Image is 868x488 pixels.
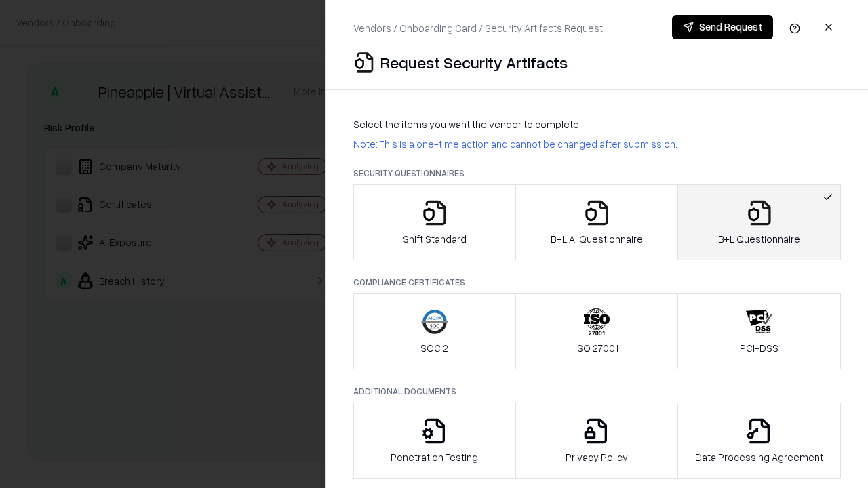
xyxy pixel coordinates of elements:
p: Penetration Testing [391,450,478,464]
p: Request Security Artifacts [380,52,568,73]
button: PCI-DSS [677,293,841,369]
p: Privacy Policy [566,450,628,464]
p: Select the items you want the vendor to complete: [353,117,841,131]
p: Compliance Certificates [353,277,841,288]
p: ISO 27001 [575,341,618,355]
p: Vendors / Onboarding Card / Security Artifacts Request [353,21,603,35]
button: B+L AI Questionnaire [515,184,679,260]
p: SOC 2 [420,341,448,355]
p: PCI-DSS [740,341,778,355]
p: Note: This is a one-time action and cannot be changed after submission. [353,137,841,151]
button: B+L Questionnaire [677,184,841,260]
button: SOC 2 [353,293,516,369]
button: Send Request [672,15,773,39]
p: B+L AI Questionnaire [551,232,643,246]
p: Security Questionnaires [353,167,841,179]
p: Shift Standard [403,232,467,246]
button: Penetration Testing [353,403,516,479]
p: Additional Documents [353,386,841,397]
p: Data Processing Agreement [695,450,823,464]
button: Privacy Policy [515,403,679,479]
button: Data Processing Agreement [677,403,841,479]
button: ISO 27001 [515,293,679,369]
p: B+L Questionnaire [718,232,800,246]
button: Shift Standard [353,184,516,260]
